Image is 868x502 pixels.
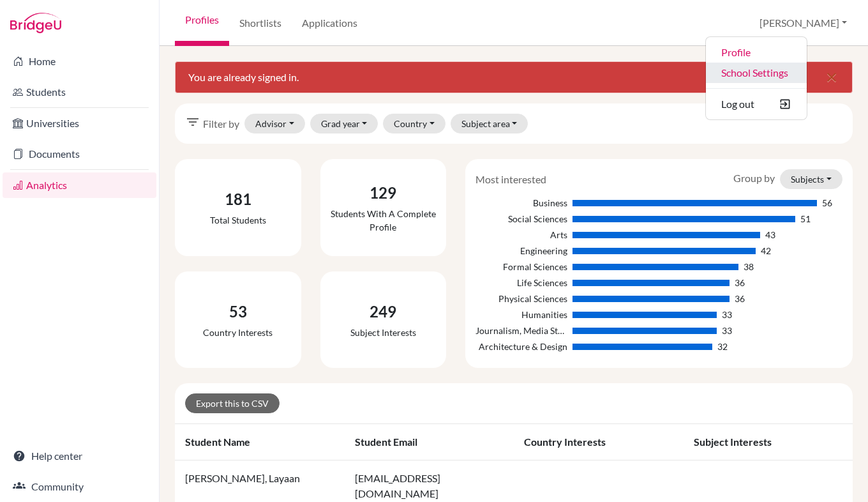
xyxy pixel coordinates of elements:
button: Country [383,114,445,133]
div: You are already signed in. [175,61,853,93]
div: 38 [744,260,754,273]
div: Architecture & Design [475,340,567,353]
button: Advisor [244,114,305,133]
div: Journalism, Media Studies & Communication [475,324,567,337]
div: Physical Sciences [475,292,567,305]
div: Students with a complete profile [331,207,437,234]
div: Social Sciences [475,212,567,225]
div: Total students [210,213,266,227]
button: Close [811,62,852,93]
button: Log out [706,94,807,114]
div: Formal Sciences [475,260,567,273]
button: Subjects [780,169,842,189]
a: School Settings [706,63,807,83]
a: Students [3,79,156,105]
th: Student name [175,424,345,460]
button: Subject area [451,114,528,133]
div: Most interested [466,172,556,187]
div: 32 [717,340,728,353]
div: 53 [203,300,273,323]
th: Subject interests [684,424,853,460]
div: Country interests [203,326,273,339]
i: close [824,70,839,85]
div: Subject interests [350,326,416,339]
div: 249 [350,300,416,323]
div: 56 [822,196,832,209]
div: 43 [765,228,775,241]
button: Grad year [310,114,378,133]
div: 129 [331,181,437,204]
a: Help center [3,443,156,469]
a: Profile [706,42,807,63]
img: Bridge-U [10,13,61,33]
button: [PERSON_NAME] [754,11,853,35]
span: Filter by [203,116,239,132]
ul: [PERSON_NAME] [705,36,807,120]
th: Student email [345,424,514,460]
a: Analytics [3,172,156,198]
div: Humanities [475,308,567,321]
div: 51 [800,212,811,225]
div: 181 [210,188,266,211]
div: Life Sciences [475,276,567,289]
th: Country interests [514,424,684,460]
div: 33 [722,324,732,337]
a: Export this to CSV [185,393,280,413]
div: Engineering [475,244,567,257]
div: 33 [722,308,732,321]
a: Documents [3,141,156,167]
a: Community [3,474,156,499]
div: 42 [761,244,771,257]
div: 36 [735,292,745,305]
a: Universities [3,110,156,136]
a: Home [3,49,156,74]
div: Business [475,196,567,209]
div: Group by [724,169,852,189]
i: filter_list [185,114,200,130]
div: 36 [735,276,745,289]
div: Arts [475,228,567,241]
